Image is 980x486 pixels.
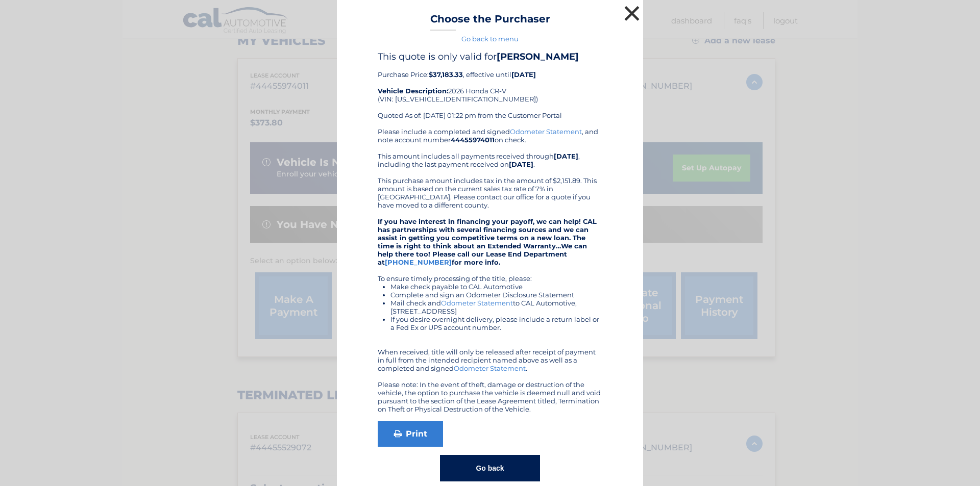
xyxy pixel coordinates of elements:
[378,87,448,95] strong: Vehicle Description:
[510,127,582,136] a: Odometer Statement
[390,315,602,331] li: If you desire overnight delivery, please include a return label or a Fed Ex or UPS account number.
[378,127,602,413] div: Please include a completed and signed , and note account number on check. This amount includes al...
[451,136,495,144] b: 44455974011
[511,70,536,79] b: [DATE]
[440,455,540,481] button: Go back
[622,3,642,23] button: ×
[461,35,519,43] a: Go back to menu
[441,299,513,307] a: Odometer Statement
[454,364,526,372] a: Odometer Statement
[509,160,533,168] b: [DATE]
[390,283,602,291] li: Make check payable to CAL Automotive
[554,152,578,160] b: [DATE]
[429,70,463,79] b: $37,183.33
[390,299,602,315] li: Mail check and to CAL Automotive, [STREET_ADDRESS]
[378,51,602,127] div: Purchase Price: , effective until 2026 Honda CR-V (VIN: [US_VEHICLE_IDENTIFICATION_NUMBER]) Quote...
[378,421,443,447] a: Print
[497,51,579,62] b: [PERSON_NAME]
[390,291,602,299] li: Complete and sign an Odometer Disclosure Statement
[430,13,550,31] h3: Choose the Purchaser
[378,51,602,62] h4: This quote is only valid for
[378,217,597,266] strong: If you have interest in financing your payoff, we can help! CAL has partnerships with several fin...
[385,258,452,266] a: [PHONE_NUMBER]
